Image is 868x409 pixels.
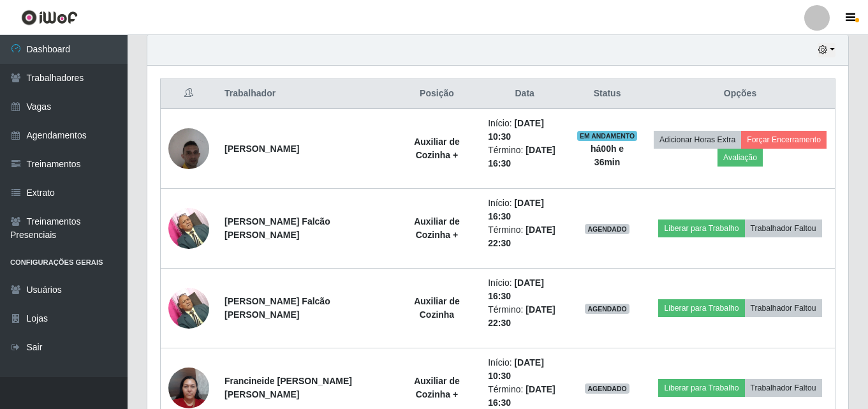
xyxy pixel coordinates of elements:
time: [DATE] 10:30 [488,118,544,142]
th: Trabalhador [217,79,394,109]
strong: Auxiliar de Cozinha + [414,376,460,399]
time: [DATE] 16:30 [488,278,544,301]
button: Trabalhador Faltou [745,299,822,317]
span: AGENDADO [585,224,629,234]
th: Posição [394,79,481,109]
button: Forçar Encerramento [741,131,827,149]
img: 1701560793571.jpeg [168,121,209,175]
img: 1697117733428.jpeg [168,281,209,335]
button: Liberar para Trabalho [658,299,744,317]
strong: Auxiliar de Cozinha + [414,137,460,160]
time: [DATE] 10:30 [488,357,544,381]
strong: Francineide [PERSON_NAME] [PERSON_NAME] [224,376,352,399]
strong: [PERSON_NAME] Falcão [PERSON_NAME] [224,296,330,320]
th: Opções [645,79,835,109]
li: Término: [488,144,561,170]
li: Início: [488,276,561,303]
span: AGENDADO [585,304,629,314]
th: Data [480,79,569,109]
span: AGENDADO [585,383,629,394]
li: Término: [488,303,561,330]
button: Adicionar Horas Extra [654,131,741,149]
img: 1697117733428.jpeg [168,201,209,255]
strong: [PERSON_NAME] [224,144,299,154]
button: Avaliação [717,149,763,167]
li: Término: [488,223,561,250]
strong: Auxiliar de Cozinha + [414,216,460,240]
li: Início: [488,356,561,383]
button: Liberar para Trabalho [658,379,744,397]
button: Liberar para Trabalho [658,219,744,237]
th: Status [569,79,645,109]
strong: há 00 h e 36 min [591,144,624,167]
li: Início: [488,117,561,144]
span: EM ANDAMENTO [577,131,638,141]
strong: Auxiliar de Cozinha [414,296,460,320]
strong: [PERSON_NAME] Falcão [PERSON_NAME] [224,216,330,240]
button: Trabalhador Faltou [745,379,822,397]
li: Início: [488,197,561,223]
time: [DATE] 16:30 [488,198,544,221]
button: Trabalhador Faltou [745,219,822,237]
img: CoreUI Logo [21,10,78,26]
